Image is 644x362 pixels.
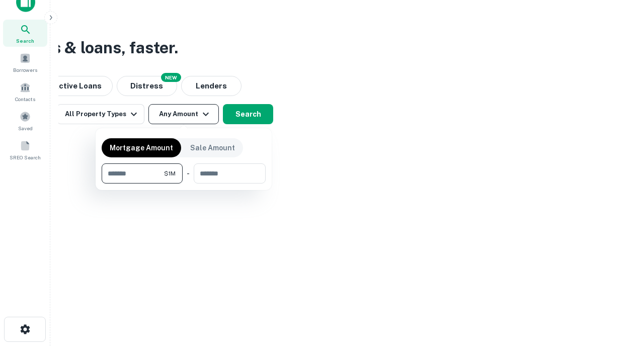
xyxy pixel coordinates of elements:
iframe: Chat Widget [594,282,644,330]
span: $1M [164,169,176,178]
p: Sale Amount [190,142,235,153]
div: - [187,163,190,184]
p: Mortgage Amount [110,142,173,153]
